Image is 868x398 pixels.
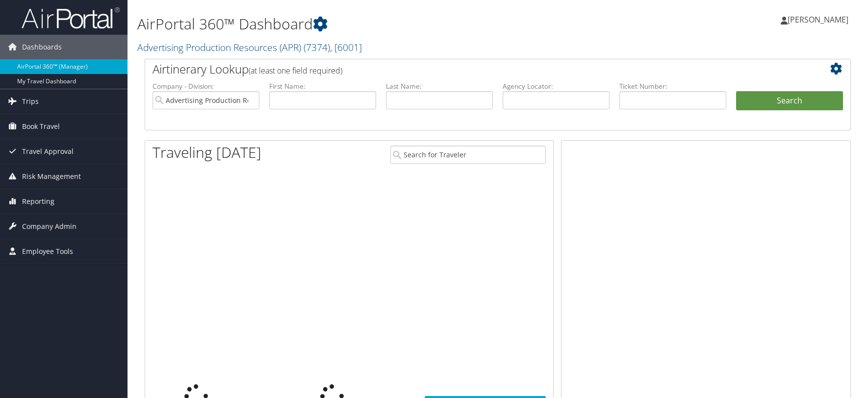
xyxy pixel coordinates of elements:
h2: Airtinerary Lookup [153,61,784,77]
input: Search for Traveler [390,146,546,164]
span: Travel Approval [22,139,74,164]
span: Trips [22,89,39,114]
label: Agency Locator: [503,81,610,91]
label: First Name: [269,81,376,91]
span: Employee Tools [22,239,73,264]
span: Dashboards [22,35,62,59]
span: Book Travel [22,114,60,139]
img: airportal-logo.png [22,6,120,29]
span: , [ 6001 ] [330,41,362,54]
label: Ticket Number: [619,81,726,91]
span: ( 7374 ) [304,41,330,54]
a: Advertising Production Resources (APR) [137,41,362,54]
label: Company - Division: [153,81,259,91]
h1: Traveling [DATE] [153,142,261,163]
button: Search [736,91,843,111]
h1: AirPortal 360™ Dashboard [137,14,618,34]
span: Reporting [22,189,54,214]
span: [PERSON_NAME] [788,14,848,25]
label: Last Name: [386,81,493,91]
span: Risk Management [22,164,81,189]
span: Company Admin [22,214,77,239]
a: [PERSON_NAME] [781,5,858,34]
span: (at least one field required) [249,65,342,76]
